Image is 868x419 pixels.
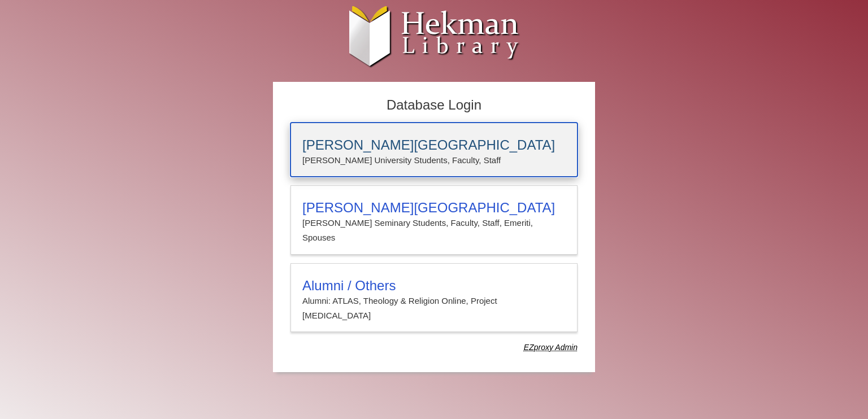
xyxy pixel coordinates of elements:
p: [PERSON_NAME] Seminary Students, Faculty, Staff, Emeriti, Spouses [302,216,566,246]
p: [PERSON_NAME] University Students, Faculty, Staff [302,153,566,168]
h3: [PERSON_NAME][GEOGRAPHIC_DATA] [302,137,566,153]
h3: Alumni / Others [302,278,566,294]
h3: [PERSON_NAME][GEOGRAPHIC_DATA] [302,200,566,216]
dfn: Use Alumni login [524,343,578,352]
summary: Alumni / OthersAlumni: ATLAS, Theology & Religion Online, Project [MEDICAL_DATA] [302,278,566,324]
h2: Database Login [285,94,583,117]
p: Alumni: ATLAS, Theology & Religion Online, Project [MEDICAL_DATA] [302,294,566,324]
a: [PERSON_NAME][GEOGRAPHIC_DATA][PERSON_NAME] University Students, Faculty, Staff [290,123,578,177]
a: [PERSON_NAME][GEOGRAPHIC_DATA][PERSON_NAME] Seminary Students, Faculty, Staff, Emeriti, Spouses [290,185,578,255]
